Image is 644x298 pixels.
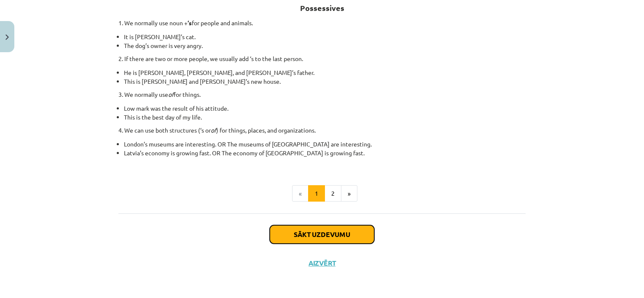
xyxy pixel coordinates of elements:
[308,185,325,202] button: 1
[124,41,526,50] li: The dog’s owner is very angry.
[124,77,526,86] li: This is [PERSON_NAME] and [PERSON_NAME]’s new house.
[118,54,526,63] p: 2. If there are two or more people, we usually add ‘s to the last person.
[118,126,526,135] p: 4. We can use both structures (‘s or ) for things, places, and organizations.
[124,149,526,166] li: Latvia’s economy is growing fast. OR The economy of [GEOGRAPHIC_DATA] is growing fast.
[168,90,174,98] em: of
[306,259,338,267] button: Aizvērt
[300,3,344,13] strong: Possessives
[341,185,357,202] button: »
[270,225,374,244] button: Sākt uzdevumu
[118,185,526,202] nav: Page navigation example
[118,90,526,99] p: 3. We normally use for things.
[124,68,526,77] li: He is [PERSON_NAME], [PERSON_NAME], and [PERSON_NAME]’s father.
[188,19,192,27] strong: ‘s
[118,19,526,27] p: 1. We normally use noun + for people and animals.
[124,113,526,122] li: This is the best day of my life.
[124,140,526,149] li: London’s museums are interesting. OR The museums of [GEOGRAPHIC_DATA] are interesting.
[124,32,526,41] li: It is [PERSON_NAME]’s cat.
[5,35,9,40] img: icon-close-lesson-0947bae3869378f0d4975bcd49f059093ad1ed9edebbc8119c70593378902aed.svg
[211,126,216,134] em: of
[124,104,526,113] li: Low mark was the result of his attitude.
[325,185,341,202] button: 2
